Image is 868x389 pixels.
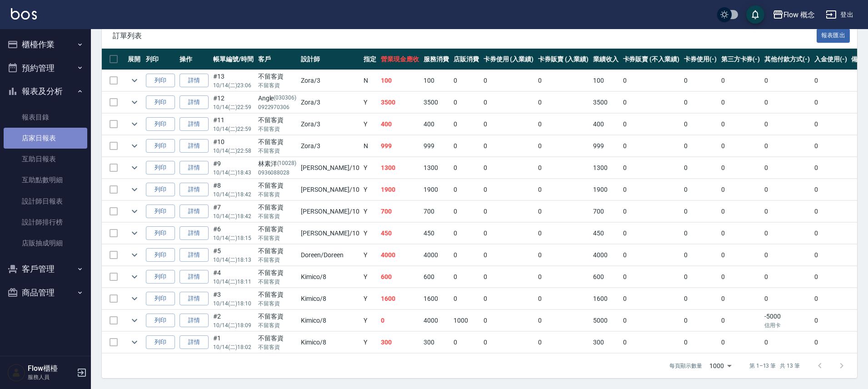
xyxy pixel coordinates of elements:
[4,191,87,212] a: 設計師日報表
[299,244,361,266] td: Doreen /Doreen
[361,179,379,200] td: Y
[812,288,849,309] td: 0
[258,312,297,321] div: 不留客資
[812,49,849,70] th: 入金使用(-)
[421,244,451,266] td: 4000
[451,310,481,331] td: 1000
[180,226,209,240] a: 詳情
[211,70,256,91] td: #13
[812,223,849,244] td: 0
[258,224,297,234] div: 不留客資
[258,268,297,278] div: 不留客資
[783,9,815,20] div: Flow 概念
[211,244,256,266] td: #5
[211,288,256,309] td: #3
[299,288,361,309] td: Kimico /8
[746,5,764,24] button: save
[812,114,849,135] td: 0
[591,157,621,179] td: 1300
[682,288,719,309] td: 0
[591,310,621,331] td: 5000
[361,157,379,179] td: Y
[146,139,175,153] button: 列印
[213,190,254,199] p: 10/14 (二) 18:42
[481,157,536,179] td: 0
[379,288,421,309] td: 1600
[211,201,256,222] td: #7
[180,95,209,110] a: 詳情
[128,139,141,153] button: expand row
[4,107,87,128] a: 報表目錄
[682,266,719,288] td: 0
[213,278,254,286] p: 10/14 (二) 18:11
[719,92,763,113] td: 0
[451,266,481,288] td: 0
[822,6,857,23] button: 登出
[421,201,451,222] td: 700
[211,135,256,157] td: #10
[4,212,87,233] a: 設計師排行榜
[762,92,812,113] td: 0
[258,203,297,212] div: 不留客資
[421,157,451,179] td: 1300
[379,201,421,222] td: 700
[591,288,621,309] td: 1600
[481,70,536,91] td: 0
[682,223,719,244] td: 0
[591,70,621,91] td: 100
[591,332,621,353] td: 300
[621,135,682,157] td: 0
[451,288,481,309] td: 0
[258,159,297,169] div: 林素洋
[719,266,763,288] td: 0
[379,179,421,200] td: 1900
[361,223,379,244] td: Y
[299,92,361,113] td: Zora /3
[4,56,87,80] button: 預約管理
[258,103,297,111] p: 0922970306
[299,135,361,157] td: Zora /3
[591,114,621,135] td: 400
[762,310,812,331] td: -5000
[146,183,175,197] button: 列印
[146,117,175,131] button: 列印
[421,179,451,200] td: 1900
[258,94,297,103] div: Angle
[258,72,297,81] div: 不留客資
[682,92,719,113] td: 0
[481,201,536,222] td: 0
[258,321,297,329] p: 不留客資
[144,49,177,70] th: 列印
[849,49,866,70] th: 備註
[299,49,361,70] th: 設計師
[719,70,763,91] td: 0
[536,114,591,135] td: 0
[211,157,256,179] td: #9
[481,223,536,244] td: 0
[299,179,361,200] td: [PERSON_NAME] /10
[536,70,591,91] td: 0
[146,74,175,88] button: 列印
[180,161,209,175] a: 詳情
[719,223,763,244] td: 0
[621,288,682,309] td: 0
[213,147,254,155] p: 10/14 (二) 22:58
[146,248,175,262] button: 列印
[146,335,175,349] button: 列印
[4,149,87,170] a: 互助日報表
[7,364,25,382] img: Person
[379,114,421,135] td: 400
[536,266,591,288] td: 0
[719,310,763,331] td: 0
[812,244,849,266] td: 0
[361,114,379,135] td: Y
[682,244,719,266] td: 0
[762,201,812,222] td: 0
[536,49,591,70] th: 卡券販賣 (入業績)
[258,147,297,155] p: 不留客資
[258,256,297,264] p: 不留客資
[536,135,591,157] td: 0
[211,310,256,331] td: #2
[177,49,211,70] th: 操作
[258,299,297,308] p: 不留客資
